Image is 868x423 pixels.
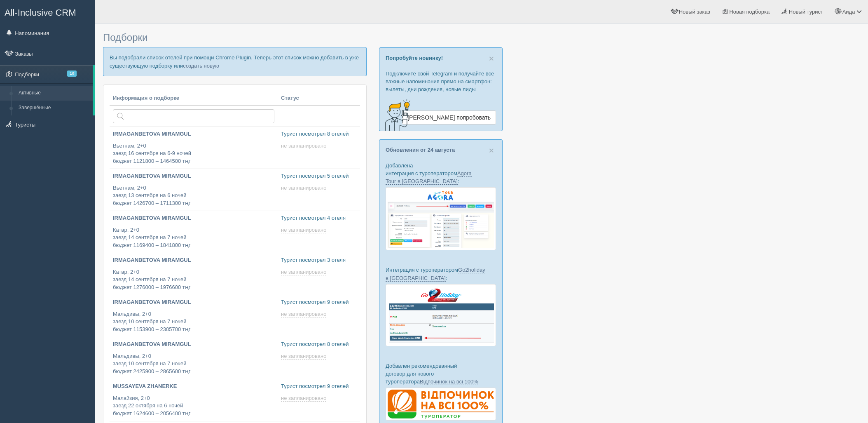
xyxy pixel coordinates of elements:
[386,170,472,185] a: Agora Tour в [GEOGRAPHIC_DATA]
[386,362,496,385] p: Добавлен рекомендованный договор для нового туроператора
[110,337,278,379] a: IRMAGANBETOVA MIRAMGUL Мальдивы, 2+0заезд 10 сентября на 7 ночейбюджет 2425900 – 2865600 тңг
[113,352,274,376] p: Мальдивы, 2+0 заезд 10 сентября на 7 ночей бюджет 2425900 – 2865600 тңг
[386,284,496,346] img: go2holiday-bookings-crm-for-travel-agency.png
[113,184,274,207] p: Вьетнам, 2+0 заезд 13 сентября на 6 ночей бюджет 1426700 – 1711300 тңг
[113,226,274,249] p: Катар, 2+0 заезд 14 сентября на 7 ночей бюджет 1169400 – 1841800 тңг
[281,269,328,275] a: не запланировано
[113,268,274,291] p: Катар, 2+0 заезд 14 сентября на 7 ночей бюджет 1276000 – 1976600 тңг
[281,269,326,275] span: не запланировано
[281,172,357,180] p: Турист посмотрел 5 отелей
[281,353,328,360] a: не запланировано
[281,185,328,191] a: не запланировано
[489,146,494,155] button: Close
[15,101,93,115] a: Завершённые
[281,395,326,402] span: не запланировано
[110,169,278,211] a: IRMAGANBETOVA MIRAMGUL Вьетнам, 2+0заезд 13 сентября на 6 ночейбюджет 1426700 – 1711300 тңг
[386,54,496,62] p: Попробуйте новинку!
[402,110,496,125] a: [PERSON_NAME] попробовать
[281,353,326,360] span: не запланировано
[729,9,770,15] span: Новая подборка
[113,172,274,180] p: IRMAGANBETOVA MIRAMGUL
[281,298,357,306] p: Турист посмотрел 9 отелей
[281,227,326,233] span: не запланировано
[0,0,94,23] a: All-Inclusive CRM
[386,388,496,421] img: %D0%B4%D0%BE%D0%B3%D0%BE%D0%B2%D1%96%D1%80-%D0%B2%D1%96%D0%B4%D0%BF%D0%BE%D1%87%D0%B8%D0%BD%D0%BE...
[110,127,278,169] a: IRMAGANBETOVA MIRAMGUL Вьетнам, 2+0заезд 16 сентября на 6-9 ночейбюджет 1121800 – 1464500 тңг
[281,311,326,317] span: не запланировано
[489,146,494,155] span: ×
[386,162,496,185] p: Добавлена интеграция с туроператором :
[842,9,855,15] span: Аида
[15,86,93,101] a: Активные
[5,7,76,18] span: All-Inclusive CRM
[789,9,823,15] span: Новый турист
[386,187,496,250] img: agora-tour-%D0%B7%D0%B0%D1%8F%D0%B2%D0%BA%D0%B8-%D1%81%D1%80%D0%BC-%D0%B4%D0%BB%D1%8F-%D1%82%D1%8...
[110,379,278,421] a: MUSSAYEVA ZHANERKE Малайзия, 2+0заезд 22 октября на 6 ночейбюджет 1624600 – 2056400 тңг
[113,383,274,390] p: MUSSAYEVA ZHANERKE
[386,147,455,153] a: Обновления от 24 августа
[103,32,147,43] span: Подборки
[113,130,274,138] p: IRMAGANBETOVA MIRAMGUL
[110,91,278,106] th: Информация о подборке
[110,253,278,295] a: IRMAGANBETOVA MIRAMGUL Катар, 2+0заезд 14 сентября на 7 ночейбюджет 1276000 – 1976600 тңг
[113,256,274,264] p: IRMAGANBETOVA MIRAMGUL
[489,54,494,63] span: ×
[386,70,496,93] p: Подключите свой Telegram и получайте все важные напоминания прямо на смартфон: вылеты, дни рожден...
[281,143,326,149] span: не запланировано
[278,91,360,106] th: Статус
[489,54,494,63] button: Close
[281,395,328,402] a: не запланировано
[281,185,326,191] span: не запланировано
[113,298,274,306] p: IRMAGANBETOVA MIRAMGUL
[113,341,274,348] p: IRMAGANBETOVA MIRAMGUL
[103,47,367,76] p: Вы подобрали список отелей при помощи Chrome Plugin. Теперь этот список можно добавить в уже суще...
[679,9,710,15] span: Новый заказ
[420,378,478,385] a: Відпочинок на всі 100%
[67,70,77,77] span: 10
[110,211,278,253] a: IRMAGANBETOVA MIRAMGUL Катар, 2+0заезд 14 сентября на 7 ночейбюджет 1169400 – 1841800 тңг
[113,310,274,334] p: Мальдивы, 2+0 заезд 10 сентября на 7 ночей бюджет 1153900 – 2305700 тңг
[110,295,278,337] a: IRMAGANBETOVA MIRAMGUL Мальдивы, 2+0заезд 10 сентября на 7 ночейбюджет 1153900 – 2305700 тңг
[386,267,485,281] a: Go2holiday в [GEOGRAPHIC_DATA]
[281,341,357,348] p: Турист посмотрел 8 отелей
[113,109,274,123] input: Поиск по стране или туристу
[113,395,274,418] p: Малайзия, 2+0 заезд 22 октября на 6 ночей бюджет 1624600 – 2056400 тңг
[113,142,274,165] p: Вьетнам, 2+0 заезд 16 сентября на 6-9 ночей бюджет 1121800 – 1464500 тңг
[113,214,274,222] p: IRMAGANBETOVA MIRAMGUL
[281,311,328,317] a: не запланировано
[281,143,328,149] a: не запланировано
[281,214,357,222] p: Турист посмотрел 4 отеля
[183,63,219,69] a: создать новую
[281,227,328,233] a: не запланировано
[379,99,412,132] img: creative-idea-2907357.png
[386,266,496,282] p: Интеграция с туроператором :
[281,383,357,390] p: Турист посмотрел 9 отелей
[281,130,357,138] p: Турист посмотрел 8 отелей
[281,256,357,264] p: Турист посмотрел 3 отеля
